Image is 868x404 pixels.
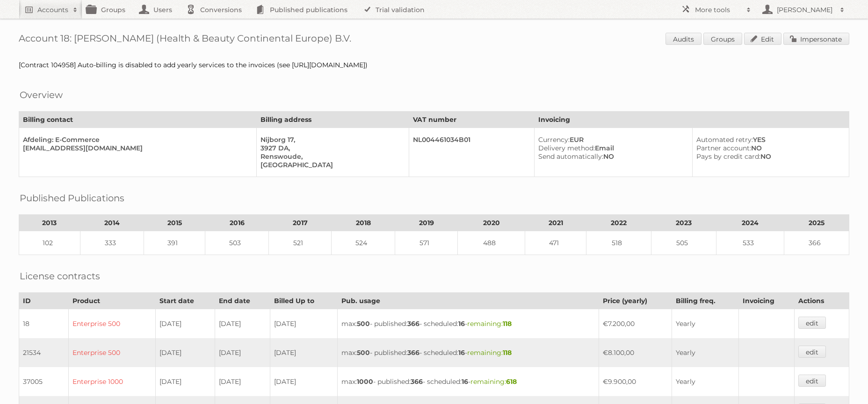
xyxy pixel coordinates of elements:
th: 2023 [651,215,716,231]
div: Renswoude, [260,152,401,161]
td: Enterprise 1000 [69,367,156,396]
div: 3927 DA, [260,144,401,152]
span: Partner account: [696,144,751,152]
td: €9.900,00 [599,367,672,396]
span: Send automatically: [538,152,603,161]
th: Invoicing [534,112,849,128]
th: Billing address [257,112,409,128]
td: max: - published: - scheduled: - [337,338,599,367]
a: edit [798,346,826,358]
td: [DATE] [215,367,270,396]
th: Billed Up to [270,293,337,309]
strong: 16 [458,348,465,357]
strong: 366 [407,319,420,328]
th: 2013 [19,215,80,231]
td: [DATE] [270,338,337,367]
div: [Contract 104958] Auto-billing is disabled to add yearly services to the invoices (see [URL][DOMA... [19,61,849,69]
td: Enterprise 500 [69,309,156,339]
td: [DATE] [215,309,270,339]
th: 2019 [395,215,458,231]
th: Price (yearly) [599,293,672,309]
th: 2021 [525,215,586,231]
td: 366 [784,231,849,255]
td: €8.100,00 [599,338,672,367]
a: edit [798,317,826,329]
div: YES [696,135,841,144]
td: 102 [19,231,80,255]
td: [DATE] [270,367,337,396]
td: Yearly [672,309,739,339]
td: max: - published: - scheduled: - [337,309,599,339]
span: Currency: [538,135,570,144]
td: 524 [332,231,395,255]
td: 488 [457,231,525,255]
td: Enterprise 500 [69,338,156,367]
th: 2018 [332,215,395,231]
h2: Accounts [37,5,68,14]
th: 2014 [80,215,144,231]
td: [DATE] [156,338,215,367]
th: Start date [156,293,215,309]
td: [DATE] [156,367,215,396]
td: 518 [586,231,651,255]
span: remaining: [470,377,517,386]
span: Pays by credit card: [696,152,760,161]
td: 391 [144,231,205,255]
td: Yearly [672,338,739,367]
div: NO [696,144,841,152]
span: Delivery method: [538,144,595,152]
th: Product [69,293,156,309]
div: EUR [538,135,685,144]
strong: 366 [411,377,423,386]
h2: License contracts [20,269,100,283]
h2: Overview [20,88,63,102]
th: ID [19,293,69,309]
span: Automated retry: [696,135,753,144]
th: 2016 [205,215,269,231]
th: 2020 [457,215,525,231]
td: 18 [19,309,69,339]
td: NL004461034B01 [409,128,535,177]
div: NO [696,152,841,161]
td: 505 [651,231,716,255]
td: 503 [205,231,269,255]
strong: 1000 [357,377,373,386]
div: Afdeling: E-Commerce [23,135,249,144]
div: Nijborg 17, [260,135,401,144]
strong: 118 [503,319,512,328]
a: Impersonate [783,33,849,45]
td: 471 [525,231,586,255]
td: 571 [395,231,458,255]
strong: 618 [506,377,517,386]
a: Groups [703,33,742,45]
th: Billing freq. [672,293,739,309]
th: Invoicing [738,293,794,309]
td: 521 [269,231,332,255]
h2: [PERSON_NAME] [774,5,835,14]
a: Edit [744,33,781,45]
th: 2025 [784,215,849,231]
th: 2024 [716,215,784,231]
td: 37005 [19,367,69,396]
span: remaining: [467,348,512,357]
a: Audits [665,33,702,45]
td: €7.200,00 [599,309,672,339]
strong: 16 [462,377,468,386]
div: Email [538,144,685,152]
td: [DATE] [270,309,337,339]
h2: More tools [695,5,742,14]
td: [DATE] [215,338,270,367]
div: [GEOGRAPHIC_DATA] [260,161,401,169]
th: End date [215,293,270,309]
th: VAT number [409,112,535,128]
td: 21534 [19,338,69,367]
strong: 500 [357,319,370,328]
span: remaining: [467,319,512,328]
strong: 118 [503,348,512,357]
th: Billing contact [19,112,257,128]
td: Yearly [672,367,739,396]
td: 533 [716,231,784,255]
td: [DATE] [156,309,215,339]
a: edit [798,375,826,387]
th: Actions [794,293,849,309]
